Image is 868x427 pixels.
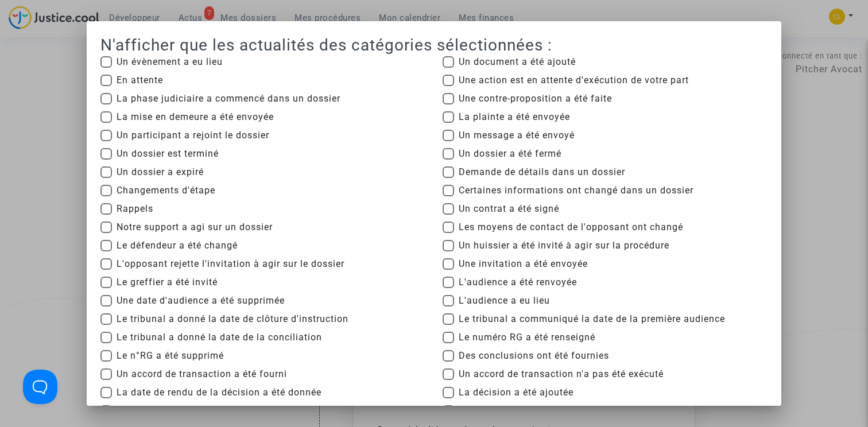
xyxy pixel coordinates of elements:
[459,367,664,381] span: Un accord de transaction n'a pas été exécuté
[117,312,348,326] span: Le tribunal a donné la date de clôture d'instruction
[459,404,572,418] span: Le dossier semble résolu
[459,275,577,289] span: L'audience a été renvoyée
[117,386,321,399] span: La date de rendu de la décision a été donnée
[117,165,204,179] span: Un dossier a expiré
[100,35,768,55] h2: N'afficher que les actualités des catégories sélectionnées :
[117,92,340,106] span: La phase judiciaire a commencé dans un dossier
[459,202,559,216] span: Un contrat a été signé
[459,239,669,253] span: Un huissier a été invité à agir sur la procédure
[117,367,287,381] span: Un accord de transaction a été fourni
[459,294,550,308] span: L'audience a eu lieu
[117,55,223,69] span: Un évènement a eu lieu
[459,110,570,124] span: La plainte a été envoyée
[117,147,219,161] span: Un dossier est terminé
[459,73,689,87] span: Une action est en attente d'exécution de votre part
[23,370,57,404] iframe: Help Scout Beacon - Open
[117,220,273,234] span: Notre support a agi sur un dossier
[459,331,595,344] span: Le numéro RG a été renseigné
[117,257,344,271] span: L'opposant rejette l'invitation à agir sur le dossier
[117,331,322,344] span: Le tribunal a donné la date de la conciliation
[459,92,612,106] span: Une contre-proposition a été faite
[459,386,573,399] span: La décision a été ajoutée
[459,349,609,363] span: Des conclusions ont été fournies
[117,202,153,216] span: Rappels
[459,147,561,161] span: Un dossier a été fermé
[459,312,725,326] span: Le tribunal a communiqué la date de la première audience
[459,55,576,69] span: Un document a été ajouté
[117,184,215,197] span: Changements d'étape
[459,165,625,179] span: Demande de détails dans un dossier
[459,129,575,142] span: Un message a été envoyé
[459,257,588,271] span: Une invitation a été envoyée
[117,404,262,418] span: La date de jugement est passée
[459,184,693,197] span: Certaines informations ont changé dans un dossier
[117,349,224,363] span: Le n°RG a été supprimé
[117,73,163,87] span: En attente
[117,239,238,253] span: Le défendeur a été changé
[459,220,683,234] span: Les moyens de contact de l'opposant ont changé
[117,294,285,308] span: Une date d'audience a été supprimée
[117,110,274,124] span: La mise en demeure a été envoyée
[117,129,269,142] span: Un participant a rejoint le dossier
[117,275,218,289] span: Le greffier a été invité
